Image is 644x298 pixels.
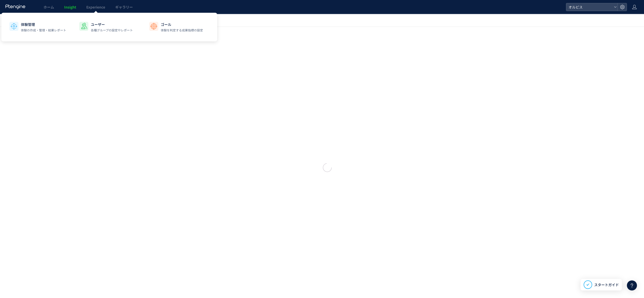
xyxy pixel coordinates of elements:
[567,3,612,11] span: オルビス
[161,22,203,27] p: ゴール
[21,28,66,32] p: 体験の作成・管理・結果レポート
[594,282,619,287] span: スタートガイド
[86,5,105,10] span: Experience
[64,5,76,10] span: Insight
[21,22,66,27] p: 体験管理
[115,5,133,10] span: ギャラリー
[161,28,203,32] p: 体験を判定する成果指標の設定
[91,22,133,27] p: ユーザー
[91,28,133,32] p: 各種グループの設定やレポート
[44,5,54,10] span: ホーム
